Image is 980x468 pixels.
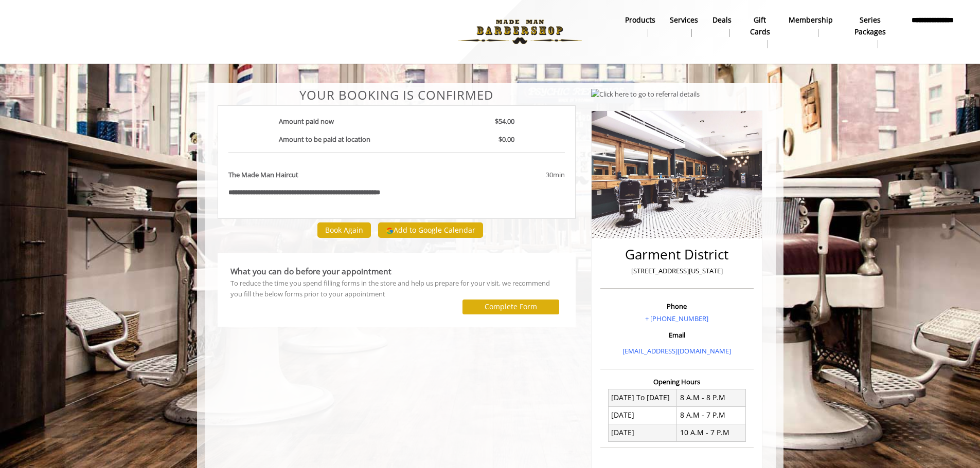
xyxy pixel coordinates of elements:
[608,424,677,442] td: [DATE]
[591,89,700,100] img: Click here to go to referral details
[608,406,677,424] td: [DATE]
[317,222,371,237] button: Book Again
[618,13,663,40] a: Productsproducts
[663,13,705,40] a: ServicesServices
[603,331,751,339] h3: Email
[228,170,298,180] b: The Made Man Haircut
[712,14,732,26] b: Deals
[603,303,751,310] h3: Phone
[600,378,754,385] h3: Opening Hours
[230,278,563,299] div: To reduce the time you spend filling forms in the store and help us prepare for your visit, we re...
[739,13,781,51] a: Gift cardsgift cards
[789,14,833,26] b: Membership
[840,13,900,51] a: Series packagesSeries packages
[279,135,370,144] b: Amount to be paid at location
[603,266,751,276] p: [STREET_ADDRESS][US_STATE]
[746,14,774,38] b: gift cards
[705,13,739,40] a: DealsDeals
[495,117,514,126] b: $54.00
[279,117,334,126] b: Amount paid now
[622,346,731,355] a: [EMAIL_ADDRESS][DOMAIN_NAME]
[781,13,840,40] a: MembershipMembership
[603,247,751,262] h2: Garment District
[485,303,537,311] label: Complete Form
[449,4,591,60] img: Made Man Barbershop logo
[670,14,698,26] b: Services
[498,135,514,144] b: $0.00
[463,170,565,180] div: 30min
[677,406,746,424] td: 8 A.M - 7 P.M
[378,222,483,238] button: Add to Google Calendar
[462,299,559,314] button: Complete Form
[218,88,576,102] center: Your Booking is confirmed
[677,424,746,442] td: 10 A.M - 7 P.M
[230,266,391,277] b: What you can do before your appointment
[847,14,893,38] b: Series packages
[608,389,677,406] td: [DATE] To [DATE]
[645,314,708,323] a: + [PHONE_NUMBER]
[677,389,746,406] td: 8 A.M - 8 P.M
[625,14,655,26] b: products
